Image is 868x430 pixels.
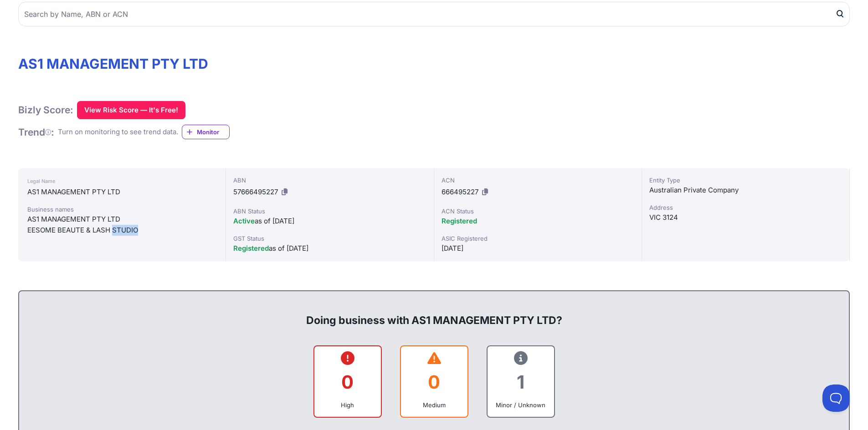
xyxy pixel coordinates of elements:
div: Turn on monitoring to see trend data. [58,127,178,137]
div: 1 [495,364,547,400]
span: 57666495227 [233,187,278,196]
div: as of [DATE] [233,216,426,227]
span: Registered [233,244,269,253]
div: Business names [27,205,216,214]
div: Doing business with AS1 MANAGEMENT PTY LTD? [28,298,840,328]
div: as of [DATE] [233,243,426,254]
div: [DATE] [442,243,634,254]
span: 666495227 [442,187,478,196]
div: AS1 MANAGEMENT PTY LTD [27,187,216,197]
iframe: Toggle Customer Support [822,384,850,412]
div: 0 [322,364,374,400]
div: Entity Type [649,176,842,185]
span: Active [233,217,255,225]
div: Medium [408,400,460,410]
div: EESOME BEAUTE & LASH STUDIO [27,225,216,236]
div: ACN Status [442,207,634,216]
div: Legal Name [27,176,216,187]
div: ABN [233,176,426,185]
span: Monitor [197,127,229,137]
input: Search by Name, ABN or ACN [18,2,850,26]
div: Australian Private Company [649,185,842,196]
div: ASIC Registered [442,234,634,243]
div: Minor / Unknown [495,400,547,410]
a: Monitor [182,125,230,139]
div: Address [649,203,842,212]
div: 0 [408,364,460,400]
div: VIC 3124 [649,212,842,223]
h1: Bizly Score: [18,104,73,116]
div: AS1 MANAGEMENT PTY LTD [27,214,216,225]
div: ACN [442,176,634,185]
div: High [322,400,374,410]
h1: Trend : [18,126,54,138]
h1: AS1 MANAGEMENT PTY LTD [18,56,850,72]
button: View Risk Score — It's Free! [77,101,185,119]
div: ABN Status [233,207,426,216]
div: GST Status [233,234,426,243]
span: Registered [442,217,477,225]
